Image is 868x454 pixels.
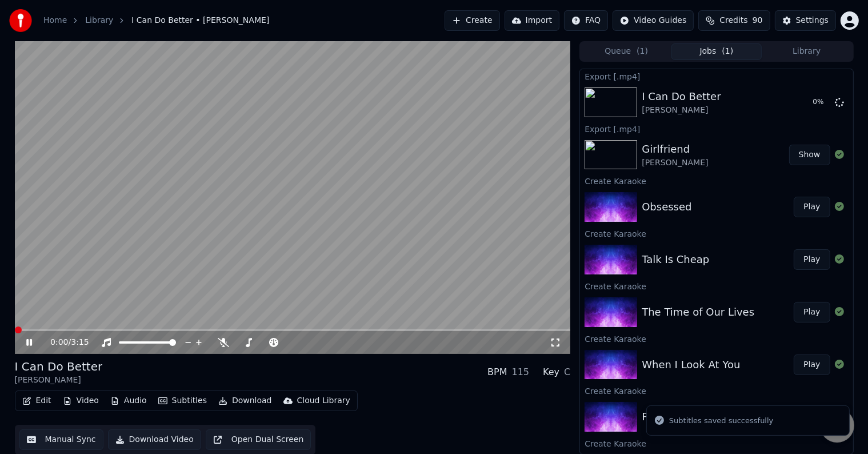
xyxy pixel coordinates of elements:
div: 0 % [813,98,830,107]
div: Subtitles saved successfully [669,415,773,427]
button: Queue [581,43,671,60]
button: Video Guides [613,10,694,31]
span: Credits [719,15,747,26]
div: BPM [487,365,507,379]
div: The Time of Our Lives [642,304,754,320]
span: I Can Do Better • [PERSON_NAME] [131,15,269,26]
div: Export [.mp4] [580,69,853,83]
span: 90 [753,15,763,26]
button: Audio [106,393,151,409]
span: ( 1 ) [637,46,648,57]
button: Open Dual Screen [206,429,311,450]
div: / [50,337,78,348]
div: C [564,365,570,379]
button: Play [794,197,830,217]
span: 3:15 [71,337,89,348]
button: Edit [18,393,56,409]
div: Create Karaoke [580,279,853,293]
button: Subtitles [154,393,211,409]
button: Play [794,355,830,375]
button: Download Video [108,429,201,450]
nav: breadcrumb [43,15,269,26]
div: When I Look At You [642,357,740,373]
div: [PERSON_NAME] [15,375,103,386]
div: Settings [796,15,829,26]
div: Create Karaoke [580,436,853,450]
img: youka [9,9,32,32]
button: Create [445,10,500,31]
div: Obsessed [642,199,691,215]
div: Key [543,365,559,379]
span: ( 1 ) [722,46,733,57]
button: Jobs [671,43,762,60]
button: Video [58,393,103,409]
div: Girlfriend [642,141,708,157]
span: 0:00 [50,337,68,348]
div: Export [.mp4] [580,122,853,136]
a: Home [43,15,67,26]
button: Import [505,10,559,31]
div: Create Karaoke [580,226,853,240]
div: I Can Do Better [15,359,103,375]
div: 115 [512,365,530,379]
a: Library [85,15,113,26]
button: Play [794,302,830,322]
button: Library [762,43,852,60]
button: Download [214,393,277,409]
button: Play [794,249,830,270]
button: Show [789,145,830,165]
div: Create Karaoke [580,384,853,397]
div: Talk Is Cheap [642,252,709,268]
div: Cloud Library [297,395,350,407]
div: I Can Do Better [642,89,721,105]
button: Manual Sync [19,429,103,450]
div: Create Karaoke [580,174,853,188]
div: [PERSON_NAME] [642,157,708,169]
button: FAQ [564,10,608,31]
div: Party In the U.S.A. [642,409,735,425]
button: Credits90 [698,10,770,31]
div: [PERSON_NAME] [642,105,721,116]
div: Create Karaoke [580,332,853,345]
button: Settings [775,10,836,31]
